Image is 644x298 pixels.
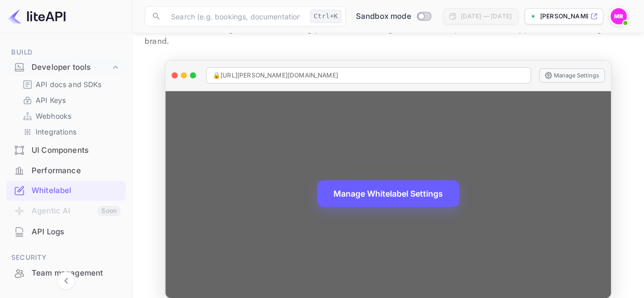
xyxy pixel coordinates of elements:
[22,95,118,105] a: API Keys
[22,111,118,121] a: Webhooks
[6,222,126,241] a: API Logs
[6,161,126,180] a: Performance
[32,185,121,197] div: Whitelabel
[32,165,121,177] div: Performance
[6,263,126,283] div: Team management
[22,79,118,90] a: API docs and SDKs
[317,180,459,207] button: Manage Whitelabel Settings
[8,8,66,24] img: LiteAPI logo
[6,222,126,242] div: API Logs
[6,181,126,201] div: Whitelabel
[352,11,435,22] div: Switch to Production mode
[6,161,126,181] div: Performance
[6,141,126,159] a: UI Components
[165,6,306,26] input: Search (e.g. bookings, documentation)
[6,181,126,200] a: Whitelabel
[57,272,75,290] button: Collapse navigation
[6,263,126,282] a: Team management
[18,93,122,107] div: API Keys
[32,226,121,238] div: API Logs
[610,8,627,24] img: Mohamed Radhi
[32,145,121,156] div: UI Components
[36,95,66,105] p: API Keys
[356,11,411,22] span: Sandbox mode
[461,12,512,21] div: [DATE] — [DATE]
[22,126,118,137] a: Integrations
[32,267,121,279] div: Team management
[539,68,605,83] button: Manage Settings
[213,71,338,80] span: 🔒 [URL][PERSON_NAME][DOMAIN_NAME]
[18,124,122,139] div: Integrations
[6,59,126,76] div: Developer tools
[6,141,126,160] div: UI Components
[18,77,122,92] div: API docs and SDKs
[310,10,342,23] div: Ctrl+K
[32,62,110,73] div: Developer tools
[36,111,71,121] p: Webhooks
[36,79,102,90] p: API docs and SDKs
[18,109,122,123] div: Webhooks
[36,126,76,137] p: Integrations
[6,252,126,263] span: Security
[540,12,588,21] p: [PERSON_NAME][DOMAIN_NAME]...
[6,47,126,58] span: Build
[145,23,632,48] p: Create and customize your branded booking platform. Generate your domain and personalize the appe...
